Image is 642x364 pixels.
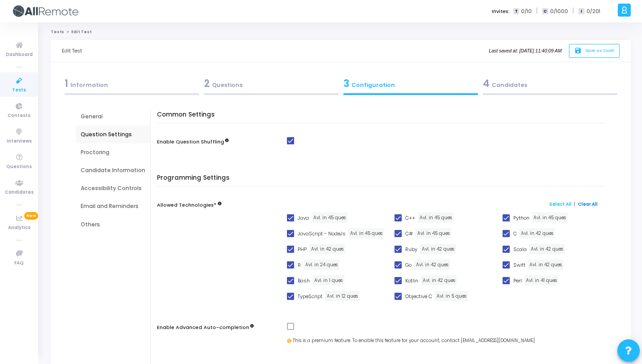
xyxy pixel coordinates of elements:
span: Go [405,260,412,270]
span: Avl. in 45 ques [418,212,454,223]
div: This is a premium feature. To enable this feature for your account, contact [EMAIL_ADDRESS][DOMAI... [287,338,610,344]
span: Avl. in 5 ques [435,291,468,301]
span: | [574,200,575,208]
span: C [513,228,517,239]
a: Tests [51,29,64,35]
nav: breadcrumb [51,29,631,35]
span: C# [405,228,413,239]
span: | [536,6,538,16]
span: Avl. in 45 ques [348,228,384,238]
span: Questions [6,163,32,171]
span: TypeScript [298,291,322,302]
span: FAQ [14,260,24,267]
span: Avl. in 12 ques [325,291,360,301]
span: Scala [513,244,527,255]
span: Candidates [5,189,34,196]
div: Questions [204,76,338,91]
label: Enable Advanced Auto-completion [157,324,254,331]
i: Last saved at: [DATE] 11:40:09 AM [489,48,561,53]
h5: Programming Settings [157,174,610,187]
span: T [513,8,519,15]
span: | [573,6,574,16]
span: Avl. in 42 ques [309,244,345,254]
div: Configuration [343,76,478,91]
span: Dashboard [6,51,33,59]
span: 2 [204,77,210,91]
div: Candidate Information [81,166,145,174]
div: Email and Reminders [81,202,145,210]
span: Ruby [405,244,417,255]
span: 0/1000 [550,8,568,15]
button: saveSave as Draft [569,44,620,58]
a: 3Configuration [341,74,480,98]
span: Swift [513,260,525,270]
span: Avl. in 42 ques [529,244,565,254]
label: Allowed Technologies* [157,201,217,209]
div: Edit Test [62,40,82,62]
span: Avl. in 41 ques [524,275,559,286]
span: PHP [298,244,307,255]
span: Analytics [8,224,30,232]
img: logo [11,2,78,20]
span: 4 [483,77,490,91]
div: Candidates [483,76,617,91]
a: Clear All [578,201,598,207]
span: JavaScript - NodeJs [298,228,346,239]
span: I [578,8,584,15]
span: Avl. in 42 ques [519,228,555,238]
span: 0/201 [586,8,600,15]
span: 1 [65,77,68,91]
div: Question Settings [81,130,145,139]
span: 3 [343,77,349,91]
span: Avl. in 45 ques [416,228,451,238]
span: Avl. in 42 ques [420,244,456,254]
span: Java [298,212,309,223]
span: Avl. in 1 ques [312,275,344,286]
label: Invites: [492,8,510,15]
a: Select All [549,201,572,207]
span: Save as Draft [585,48,614,53]
a: 1Information [62,74,201,98]
span: Perl [513,275,522,286]
span: Avl. in 24 ques [304,260,339,270]
div: Accessibility Controls [81,184,145,192]
a: 2Questions [201,74,341,98]
span: Kotlin [405,275,418,286]
span: Python [513,212,529,223]
span: Avl. in 42 ques [414,260,450,270]
span: Avl. in 42 ques [421,275,457,286]
span: R [298,260,301,270]
span: Interviews [7,138,32,145]
span: Avl. in 42 ques [528,260,564,270]
div: Proctoring [81,148,145,156]
div: Information [65,76,199,91]
span: Avl. in 45 ques [312,212,347,223]
a: 4Candidates [480,74,620,98]
span: 0/10 [521,8,532,15]
i: save [574,47,584,55]
label: Enable Question Shuffling [157,138,229,146]
div: General [81,113,145,121]
span: Edit Test [71,29,91,35]
div: Others [81,221,145,229]
span: New [24,212,38,220]
span: C [542,8,548,15]
span: Tests [12,87,26,94]
span: Objective C [405,291,432,302]
span: Avl. in 45 ques [532,212,568,223]
span: Bash [298,275,310,286]
span: C++ [405,212,415,223]
span: Contests [8,112,30,120]
h5: Common Settings [157,111,610,124]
